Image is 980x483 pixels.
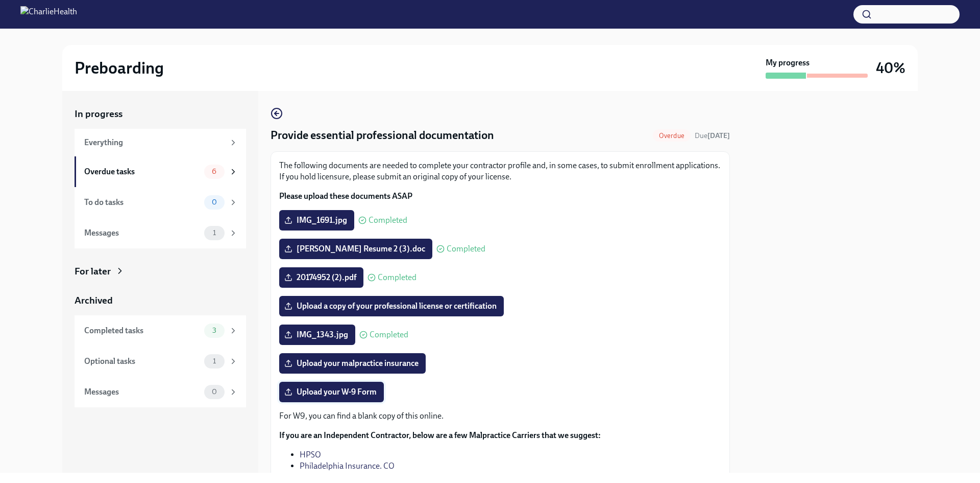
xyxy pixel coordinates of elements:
[20,6,77,22] img: CharlieHealth
[75,156,246,187] a: Overdue tasks6
[300,450,321,459] a: HPSO
[286,272,356,283] span: 20174952 (2).pdf
[271,128,494,143] h4: Provide essential professional documentation
[707,131,730,140] strong: [DATE]
[75,58,164,78] h2: Preboarding
[207,357,222,365] span: 1
[286,215,347,225] span: IMG_1691.jpg
[279,430,601,440] strong: If you are an Independent Contractor, below are a few Malpractice Carriers that we suggest:
[75,265,111,278] div: For later
[84,137,225,148] div: Everything
[286,244,425,254] span: [PERSON_NAME] Resume 2 (3).doc
[876,59,905,77] h3: 40%
[279,382,384,402] label: Upload your W-9 Form
[279,267,363,288] label: 20174952 (2).pdf
[84,386,200,398] div: Messages
[766,57,810,68] strong: My progress
[300,461,395,471] a: Philadelphia Insurance. CO
[75,107,246,121] a: In progress
[84,197,200,208] div: To do tasks
[207,229,222,237] span: 1
[286,301,497,311] span: Upload a copy of your professional license or certification
[286,358,419,369] span: Upload your malpractice insurance
[300,472,322,482] a: NASW
[84,227,200,239] div: Messages
[279,325,355,345] label: IMG_1343.jpg
[695,131,730,141] span: October 6th, 2025 08:00
[75,187,246,218] a: To do tasks0
[206,168,223,175] span: 6
[286,387,377,397] span: Upload your W-9 Form
[75,346,246,377] a: Optional tasks1
[286,330,348,340] span: IMG_1343.jpg
[206,198,223,206] span: 0
[84,166,200,177] div: Overdue tasks
[279,239,432,259] label: [PERSON_NAME] Resume 2 (3).doc
[279,410,721,422] p: For W9, you can find a blank copy of this online.
[279,296,504,316] label: Upload a copy of your professional license or certification
[84,356,200,367] div: Optional tasks
[279,210,354,231] label: IMG_1691.jpg
[378,273,416,282] span: Completed
[75,129,246,156] a: Everything
[279,160,721,182] p: The following documents are needed to complete your contractor profile and, in some cases, to sub...
[206,327,223,334] span: 3
[75,294,246,307] a: Archived
[84,325,200,336] div: Completed tasks
[370,331,408,339] span: Completed
[369,216,407,224] span: Completed
[653,132,691,140] span: Overdue
[279,353,426,374] label: Upload your malpractice insurance
[75,265,246,278] a: For later
[75,377,246,407] a: Messages0
[695,131,730,140] span: Due
[206,388,223,396] span: 0
[75,218,246,248] a: Messages1
[447,245,485,253] span: Completed
[75,315,246,346] a: Completed tasks3
[279,191,412,201] strong: Please upload these documents ASAP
